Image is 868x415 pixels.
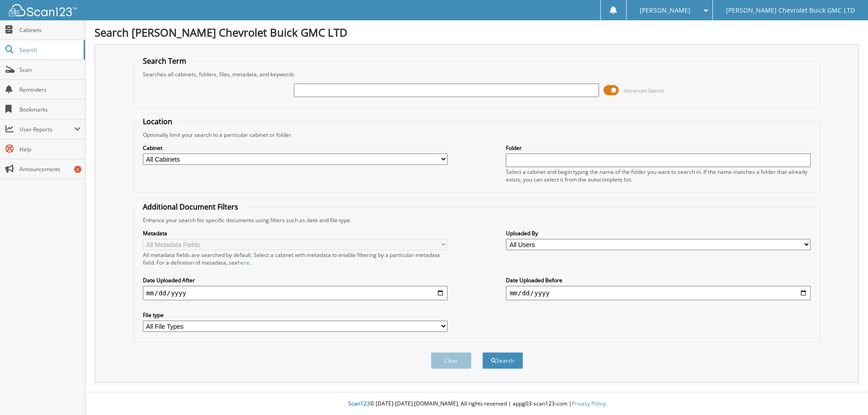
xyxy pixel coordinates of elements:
label: Uploaded By [506,229,811,237]
div: 6 [74,166,81,173]
span: Advanced Search [624,87,664,94]
label: Date Uploaded After [143,276,448,284]
span: Search [19,46,79,54]
button: Clear [431,352,472,369]
span: Scan [19,66,80,74]
input: start [143,286,448,300]
span: [PERSON_NAME] [640,8,690,13]
span: User Reports [19,126,74,133]
a: here [238,259,250,266]
label: Metadata [143,229,448,237]
label: Date Uploaded Before [506,276,811,284]
span: Announcements [19,165,80,173]
span: Cabinets [19,26,80,34]
span: Help [19,145,80,153]
div: Select a cabinet and begin typing the name of the folder you want to search in. If the name match... [506,168,811,183]
span: Reminders [19,86,80,93]
div: Enhance your search for specific documents using filters such as date and file type. [138,216,816,224]
legend: Location [138,117,177,126]
label: Folder [506,144,811,152]
label: File type [143,311,448,319]
div: All metadata fields are searched by default. Select a cabinet with metadata to enable filtering b... [143,251,448,266]
span: Scan123 [348,400,370,407]
span: [PERSON_NAME] Chevrolet Buick GMC LTD [726,8,855,13]
div: Searches all cabinets, folders, files, metadata, and keywords [138,70,816,78]
div: © [DATE]-[DATE] [DOMAIN_NAME]. All rights reserved | appg03-scan123-com | [85,393,868,415]
img: scan123-logo-white.svg [9,4,77,16]
label: Cabinet [143,144,448,152]
a: Privacy Policy [572,400,606,407]
legend: Search Term [138,56,191,66]
div: Optionally limit your search to a particular cabinet or folder [138,131,816,139]
h1: Search [PERSON_NAME] Chevrolet Buick GMC LTD [94,25,859,40]
legend: Additional Document Filters [138,202,243,212]
input: end [506,286,811,300]
button: Search [482,352,523,369]
span: Bookmarks [19,106,80,113]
